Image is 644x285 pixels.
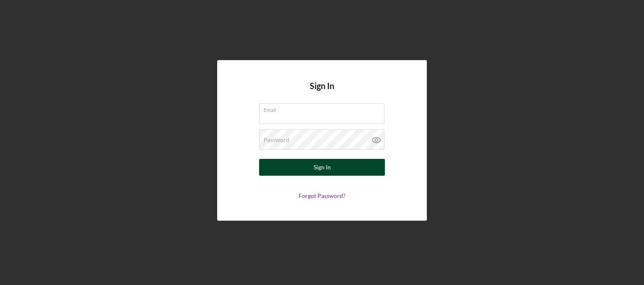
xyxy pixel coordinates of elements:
[310,81,334,103] h4: Sign In
[264,137,289,143] label: Password
[264,104,384,113] label: Email
[314,159,331,176] div: Sign In
[259,159,385,176] button: Sign In
[299,192,345,199] a: Forgot Password?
